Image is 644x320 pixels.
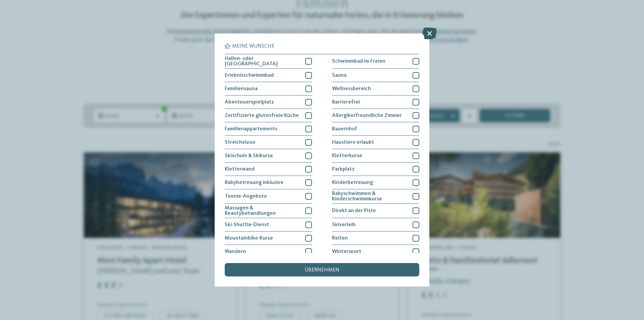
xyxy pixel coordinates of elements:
span: Skiverleih [332,222,356,228]
span: Babybetreuung inklusive [225,180,283,185]
span: Barrierefrei [332,100,360,105]
span: Bauernhof [332,126,357,132]
span: Wintersport [332,249,361,254]
span: Wandern [225,249,246,254]
span: Skischule & Skikurse [225,153,273,158]
span: Parkplatz [332,167,355,172]
span: Meine Wünsche [232,44,274,49]
span: Ski-Shuttle-Dienst [225,222,269,228]
span: Haustiere erlaubt [332,140,374,145]
span: Familienappartements [225,126,277,132]
span: Massagen & Beautybehandlungen [225,205,300,216]
span: Reiten [332,236,348,241]
span: Babyschwimmen & Kinderschwimmkurse [332,191,408,202]
span: Familiensauna [225,86,258,91]
span: Mountainbike-Kurse [225,236,273,241]
span: Sauna [332,73,346,78]
span: Erlebnisschwimmbad [225,73,274,78]
span: Kletterwand [225,167,255,172]
span: Allergikerfreundliche Zimmer [332,113,402,118]
span: Wellnessbereich [332,86,371,91]
span: Kinderbetreuung [332,180,373,185]
span: Streichelzoo [225,140,255,145]
span: Zertifizierte glutenfreie Küche [225,113,299,118]
span: Hallen- oder [GEOGRAPHIC_DATA] [225,56,300,67]
span: Abenteuerspielplatz [225,100,274,105]
span: Direkt an der Piste [332,208,376,213]
span: Teenie-Angebote [225,194,267,199]
span: Kletterkurse [332,153,362,158]
span: Schwimmbad im Freien [332,59,385,64]
span: übernehmen [305,267,339,273]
